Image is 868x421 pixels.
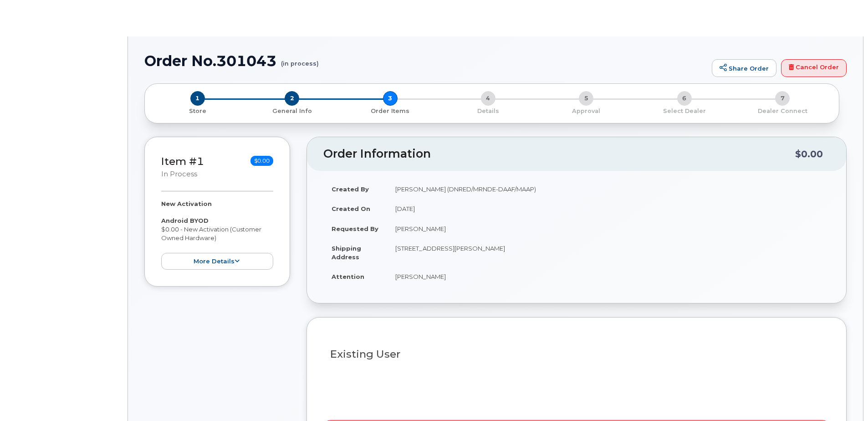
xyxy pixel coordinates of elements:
span: 2 [285,91,299,106]
a: Cancel Order [781,59,847,77]
td: [PERSON_NAME] (DNRED/MRNDE-DAAF/MAAP) [387,179,830,199]
strong: New Activation [161,200,212,207]
button: more details [161,253,273,270]
strong: Shipping Address [332,245,361,261]
strong: Android BYOD [161,217,209,224]
a: Item #1 [161,155,204,168]
h1: Order No.301043 [144,53,707,69]
div: $0.00 [795,145,823,163]
span: $0.00 [250,156,273,166]
a: 1 Store [152,106,243,115]
h2: Order Information [323,148,795,160]
small: in process [161,170,197,178]
a: Share Order [712,59,776,77]
div: $0.00 - New Activation (Customer Owned Hardware) [161,200,273,270]
p: Store [156,107,239,115]
strong: Attention [332,273,364,280]
td: [STREET_ADDRESS][PERSON_NAME] [387,238,830,267]
td: [PERSON_NAME] [387,219,830,239]
h3: Existing User [330,349,823,360]
strong: Requested By [332,225,378,232]
td: [DATE] [387,199,830,219]
p: General Info [246,107,337,115]
td: [PERSON_NAME] [387,267,830,287]
strong: Created By [332,185,369,193]
strong: Created On [332,205,370,212]
a: 2 General Info [243,106,341,115]
span: 1 [190,91,205,106]
small: (in process) [281,53,319,67]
